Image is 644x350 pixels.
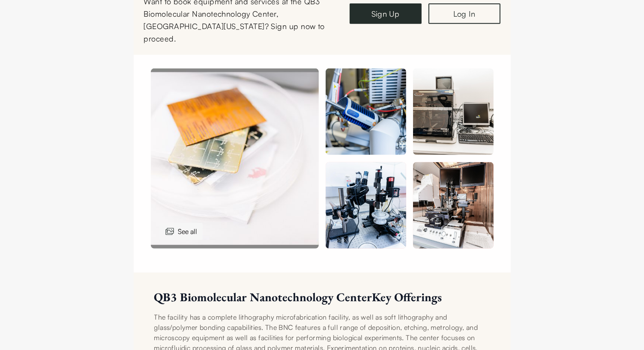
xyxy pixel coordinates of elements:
[350,3,422,24] a: Sign Up
[326,162,406,249] img: QB3 Biomolecular Nanotechnology Center 1
[159,223,203,240] div: See all
[165,226,175,237] img: images
[413,68,494,155] img: QB3 Biomolecular Nanotechnology Center 1
[154,290,490,305] h2: QB3 Biomolecular Nanotechnology Center Key Offerings
[428,3,500,24] a: Log In
[413,162,494,249] img: QB3 Biomolecular Nanotechnology Center 1
[151,68,319,249] img: QB3 Biomolecular Nanotechnology Center 1
[326,68,406,155] img: QB3 Biomolecular Nanotechnology Center 1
